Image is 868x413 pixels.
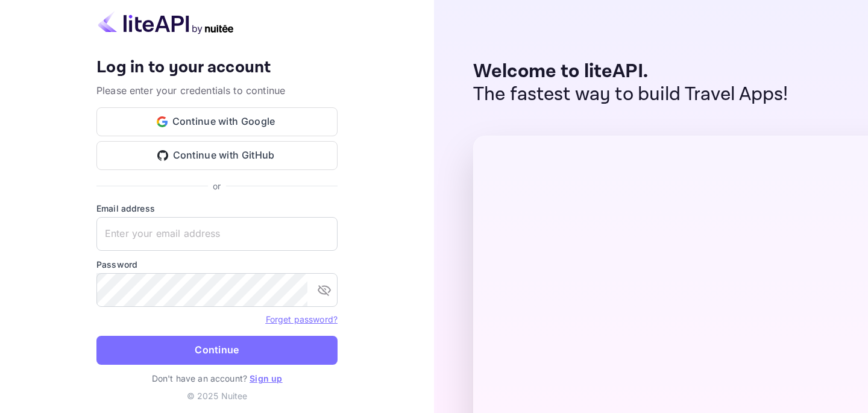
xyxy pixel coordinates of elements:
[473,60,788,83] p: Welcome to liteAPI.
[473,83,788,106] p: The fastest way to build Travel Apps!
[213,180,221,192] p: or
[96,336,338,365] button: Continue
[250,373,282,383] a: Sign up
[96,83,338,98] p: Please enter your credentials to continue
[266,313,338,325] a: Forget password?
[96,217,338,251] input: Enter your email address
[96,141,338,170] button: Continue with GitHub
[96,11,235,34] img: liteapi
[312,278,336,302] button: toggle password visibility
[96,389,338,402] p: © 2025 Nuitee
[96,372,338,385] p: Don't have an account?
[96,57,338,78] h4: Log in to your account
[96,107,338,136] button: Continue with Google
[96,202,338,215] label: Email address
[266,314,338,324] a: Forget password?
[96,258,338,271] label: Password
